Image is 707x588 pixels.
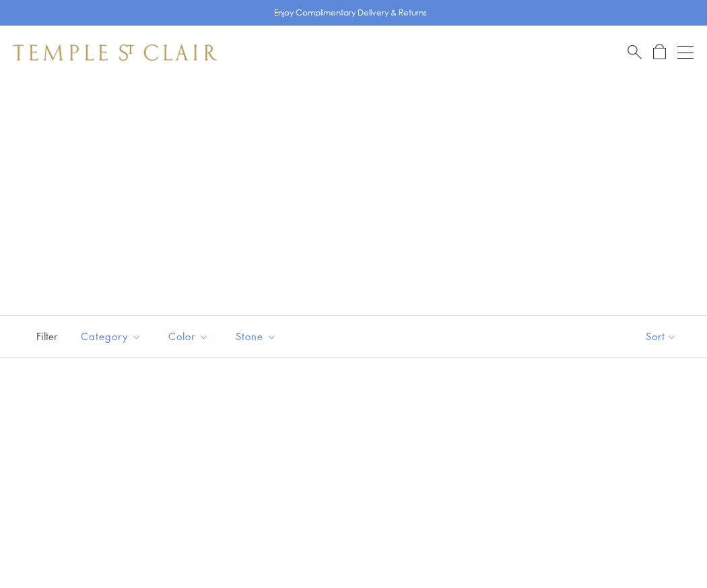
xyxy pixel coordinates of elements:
a: Open Shopping Bag [653,44,666,61]
button: Category [71,321,151,352]
span: Stone [229,328,287,345]
span: Color [162,328,219,345]
button: Show sort by [615,316,707,357]
button: Open navigation [677,44,694,61]
span: Category [74,328,151,345]
p: Enjoy Complimentary Delivery & Returns [274,6,427,20]
button: Stone [226,321,287,352]
a: Search [628,44,642,61]
button: Color [158,321,219,352]
img: Temple St. Clair [13,44,217,61]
